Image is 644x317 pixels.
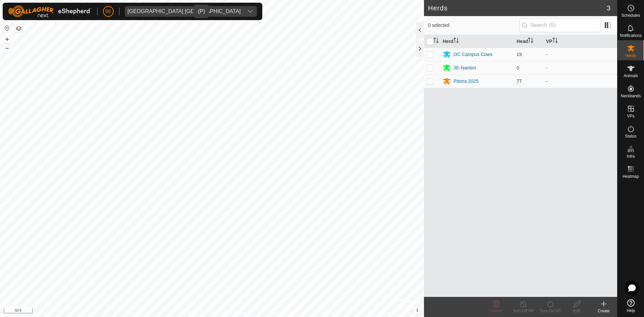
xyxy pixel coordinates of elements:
a: Help [618,297,644,315]
p-sorticon: Activate to sort [433,39,439,44]
input: Search (S) [519,18,600,32]
span: Olds College Alberta [125,6,244,17]
img: Gallagher Logo [8,5,92,17]
span: VPs [627,114,634,118]
h2: Herds [428,4,607,12]
th: Head [514,35,543,48]
p-sorticon: Activate to sort [528,39,533,44]
button: i [414,307,421,314]
span: Animals [624,74,638,78]
div: Pitstra 2025 [453,78,479,85]
div: dropdown trigger [244,6,257,17]
div: Turn Off VP [510,308,537,314]
div: [GEOGRAPHIC_DATA] [GEOGRAPHIC_DATA] [127,9,241,14]
span: 0 selected [428,22,519,29]
button: Map Layers [15,24,23,33]
span: Delete [491,309,502,313]
span: Neckbands [621,94,641,98]
td: - [543,48,617,61]
span: 77 [517,78,522,84]
span: Help [627,309,635,313]
span: Schedules [621,13,640,17]
div: 3E-Nanton [453,64,476,71]
div: Create [590,308,617,314]
span: i [417,307,418,313]
span: Notifications [620,34,642,38]
span: Heatmap [623,174,639,178]
button: + [3,35,11,43]
p-sorticon: Activate to sort [453,39,459,44]
span: 3 [607,3,610,13]
th: VP [543,35,617,48]
div: Turn On VP [537,308,563,314]
div: Edit [563,308,590,314]
button: – [3,44,11,52]
th: Herd [440,35,514,48]
a: Contact Us [219,308,238,314]
span: Herds [625,54,636,58]
span: Status [625,134,636,138]
td: - [543,74,617,88]
span: BE [105,8,112,15]
span: Infra [627,154,635,158]
a: Privacy Policy [185,308,211,314]
p-sorticon: Activate to sort [552,39,558,44]
span: 0 [517,65,519,70]
button: Reset Map [3,24,11,32]
span: 19 [517,52,522,57]
td: - [543,61,617,74]
div: OC Campus Cows [453,51,492,58]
